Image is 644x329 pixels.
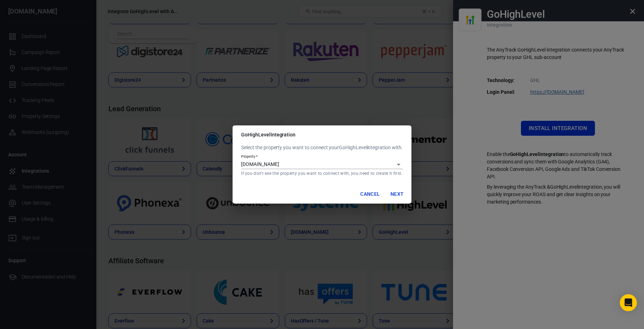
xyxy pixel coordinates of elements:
[357,188,383,201] button: Cancel
[394,160,404,169] button: Open
[241,154,258,159] label: Property
[241,144,403,151] p: Select the property you want to connect your GoHighLevel integration with.
[241,171,403,176] p: If you don't see the property you want to connect with, you need to create it first.
[620,294,637,311] div: Open Intercom Messenger
[386,188,409,201] button: Next
[233,125,411,144] h2: GoHighLevel Integration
